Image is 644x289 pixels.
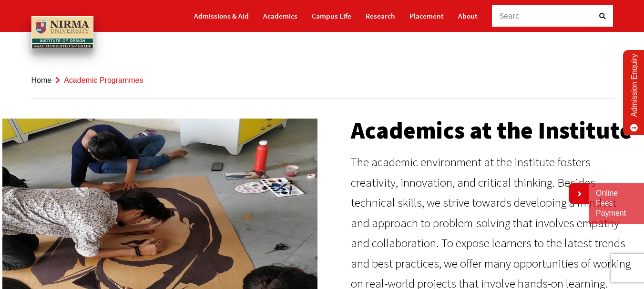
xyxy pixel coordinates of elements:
[31,16,93,49] img: main_logo
[263,8,297,24] a: Academics
[596,189,637,218] a: Online Fees Payment
[458,8,478,24] a: About
[500,10,520,21] span: Searc
[312,8,351,24] a: Campus Life
[351,119,635,142] h2: Academics at the Institute
[194,8,249,24] a: Admissions & Aid
[31,62,613,99] nav: breadcrumb
[409,8,444,24] a: Placement
[64,76,143,84] span: Academic Programmes
[366,8,395,24] a: Research
[31,76,52,84] a: Home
